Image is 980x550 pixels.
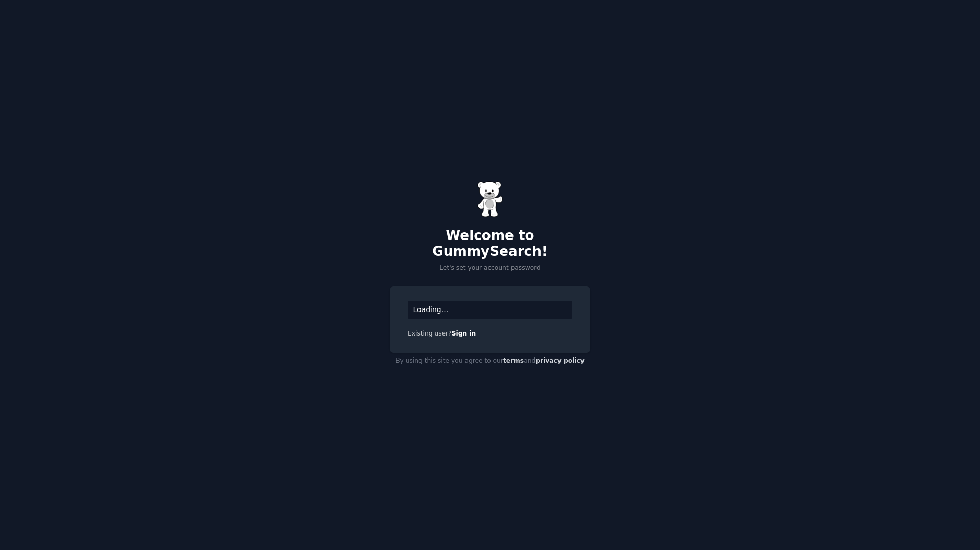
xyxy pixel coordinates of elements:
span: Existing user? [408,330,452,337]
img: Gummy Bear [477,181,503,217]
a: privacy policy [535,357,585,364]
div: Loading... [408,301,572,319]
h2: Welcome to GummySearch! [390,228,590,260]
p: Let's set your account password [390,264,590,273]
div: By using this site you agree to our and [390,353,590,369]
a: terms [503,357,524,364]
a: Sign in [452,330,476,337]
